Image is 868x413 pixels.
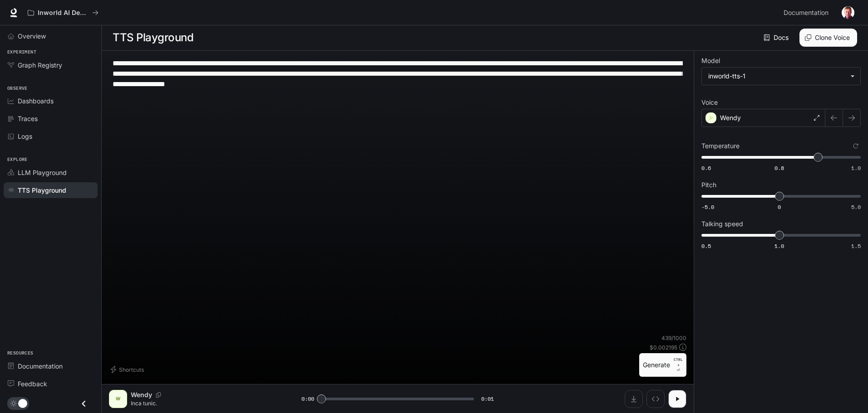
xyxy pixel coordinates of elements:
span: Dashboards [18,96,54,106]
button: Clone Voice [799,29,857,47]
a: Traces [4,111,98,126]
p: Model [701,58,720,64]
a: Overview [4,28,98,44]
span: 1.0 [774,242,784,250]
span: 0 [778,203,781,211]
span: 0.8 [774,164,784,172]
span: TTS Playground [18,185,66,195]
span: Traces [18,114,38,123]
button: Download audio [625,390,643,408]
span: 1.0 [851,164,861,172]
button: User avatar [839,4,857,22]
button: Reset to default [851,141,861,151]
p: CTRL + [674,357,683,368]
span: Graph Registry [18,60,62,70]
p: Temperature [701,143,740,149]
a: Dashboards [4,93,98,109]
a: Documentation [780,4,835,22]
div: inworld-tts-1 [708,72,846,81]
button: Shortcuts [109,362,148,377]
span: 0:01 [481,394,494,403]
span: 5.0 [851,203,861,211]
a: Docs [762,29,792,47]
span: 0.5 [701,242,711,250]
img: User avatar [842,6,854,19]
span: Dark mode toggle [18,398,27,408]
p: Inca tunic. [131,399,280,407]
p: Pitch [701,182,716,188]
button: Copy Voice ID [152,392,165,398]
a: Documentation [4,358,98,374]
span: 0.6 [701,164,711,172]
p: ⏎ [674,357,683,373]
button: Close drawer [74,394,94,413]
p: Talking speed [701,221,743,227]
p: Inworld AI Demos [38,9,89,17]
a: LLM Playground [4,165,98,180]
p: Voice [701,99,718,106]
div: W [111,392,125,406]
button: Inspect [646,390,665,408]
a: TTS Playground [4,182,98,198]
span: Feedback [18,379,47,389]
p: 439 / 1000 [661,334,686,342]
span: Logs [18,131,32,141]
a: Logs [4,128,98,144]
p: $ 0.002195 [650,344,677,351]
p: Wendy [131,390,152,399]
a: Graph Registry [4,57,98,73]
div: inworld-tts-1 [702,68,860,85]
span: Documentation [18,361,63,371]
span: Overview [18,31,46,41]
span: 1.5 [851,242,861,250]
h1: TTS Playground [113,29,193,47]
button: GenerateCTRL +⏎ [639,353,686,377]
button: All workspaces [24,4,103,22]
a: Feedback [4,376,98,392]
span: 0:00 [301,394,314,403]
p: Wendy [720,113,741,122]
span: -5.0 [701,203,714,211]
span: Documentation [784,7,829,19]
span: LLM Playground [18,168,67,177]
